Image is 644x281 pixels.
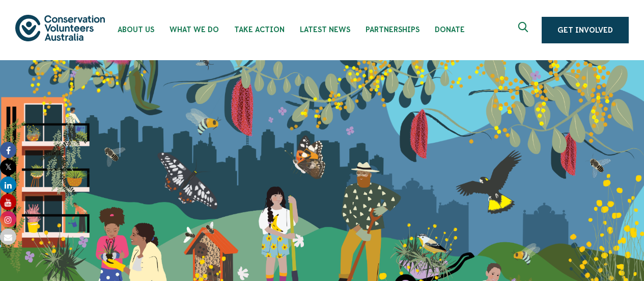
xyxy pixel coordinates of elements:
[518,22,531,38] span: Expand search box
[170,25,219,34] span: What We Do
[118,25,154,34] span: About Us
[15,15,105,41] img: logo.svg
[542,17,629,43] a: Get Involved
[366,25,419,34] span: Partnerships
[435,25,465,34] span: Donate
[512,18,537,42] button: Expand search box Close search box
[300,25,350,34] span: Latest News
[234,25,285,34] span: Take Action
